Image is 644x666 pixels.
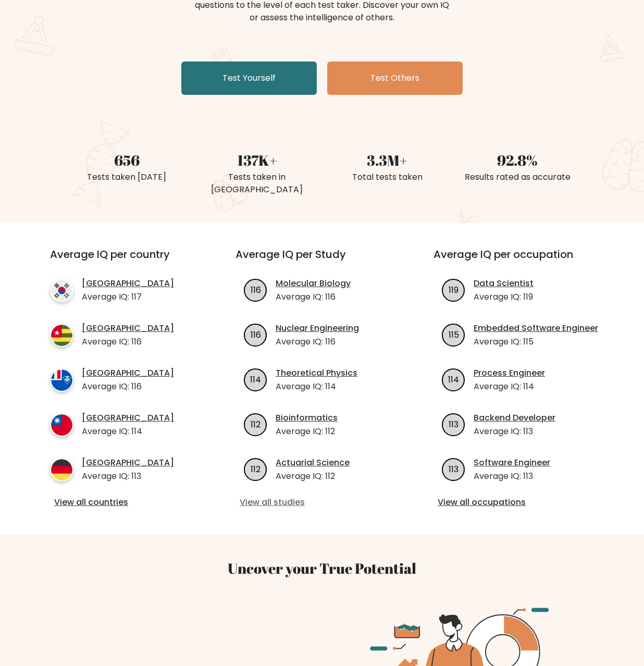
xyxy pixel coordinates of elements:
[276,291,351,303] p: Average IQ: 116
[276,470,350,483] p: Average IQ: 112
[438,496,602,509] a: View all occupations
[459,149,576,171] div: 92.8%
[474,367,545,379] a: Process Engineer
[50,413,73,437] img: country
[82,367,174,379] a: [GEOGRAPHIC_DATA]
[31,560,613,577] h3: Uncover your True Potential
[449,283,459,295] text: 119
[240,496,404,509] a: View all studies
[276,425,338,438] p: Average IQ: 112
[449,418,459,430] text: 113
[328,149,446,171] div: 3.3M+
[474,291,534,303] p: Average IQ: 119
[50,279,73,302] img: country
[449,328,459,340] text: 115
[236,248,408,273] h3: Average IQ per Study
[82,457,174,469] a: [GEOGRAPHIC_DATA]
[54,496,194,509] a: View all countries
[474,380,545,393] p: Average IQ: 114
[198,149,316,171] div: 137K+
[474,470,550,483] p: Average IQ: 113
[68,149,185,171] div: 656
[276,367,357,379] a: Theoretical Physics
[434,248,606,273] h3: Average IQ per occupation
[82,380,174,393] p: Average IQ: 116
[474,425,555,438] p: Average IQ: 113
[198,171,316,196] div: Tests taken in [GEOGRAPHIC_DATA]
[327,61,463,95] a: Test Others
[459,171,576,183] div: Results rated as accurate
[251,328,261,340] text: 116
[50,458,73,482] img: country
[276,322,359,335] a: Nuclear Engineering
[250,373,261,385] text: 114
[449,463,459,475] text: 113
[276,457,350,469] a: Actuarial Science
[474,322,598,335] a: Embedded Software Engineer
[82,425,174,438] p: Average IQ: 114
[251,283,261,295] text: 116
[251,418,261,430] text: 112
[328,171,446,183] div: Total tests taken
[82,322,174,335] a: [GEOGRAPHIC_DATA]
[82,277,174,290] a: [GEOGRAPHIC_DATA]
[474,277,534,290] a: Data Scientist
[50,324,73,347] img: country
[68,171,185,183] div: Tests taken [DATE]
[251,463,261,475] text: 112
[276,412,338,424] a: Bioinformatics
[50,368,73,392] img: country
[474,336,598,348] p: Average IQ: 115
[50,248,198,273] h3: Average IQ per country
[276,380,357,393] p: Average IQ: 114
[82,470,174,483] p: Average IQ: 113
[276,277,351,290] a: Molecular Biology
[82,336,174,348] p: Average IQ: 116
[82,412,174,424] a: [GEOGRAPHIC_DATA]
[82,291,174,303] p: Average IQ: 117
[181,61,317,95] a: Test Yourself
[474,412,555,424] a: Backend Developer
[474,457,550,469] a: Software Engineer
[448,373,459,385] text: 114
[276,336,359,348] p: Average IQ: 116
